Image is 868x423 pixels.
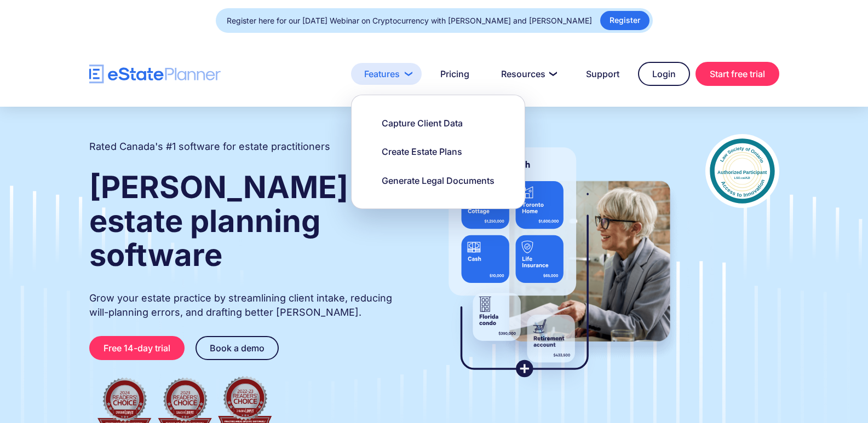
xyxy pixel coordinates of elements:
p: Grow your estate practice by streamlining client intake, reducing will-planning errors, and draft... [89,291,413,320]
a: Pricing [427,63,482,85]
strong: [PERSON_NAME] and estate planning software [89,169,412,274]
a: Login [638,62,690,86]
div: Capture Client Data [382,117,463,129]
a: Support [573,63,633,85]
a: Register [600,11,649,30]
a: Create Estate Plans [368,140,476,163]
a: Book a demo [196,336,279,360]
div: Generate Legal Documents [382,175,495,187]
a: home [89,65,221,84]
a: Free 14-day trial [89,336,185,360]
h2: Rated Canada's #1 software for estate practitioners [89,140,330,154]
a: Generate Legal Documents [368,169,508,192]
a: Start free trial [695,62,779,86]
div: Create Estate Plans [382,146,462,158]
a: Features [351,63,422,85]
a: Resources [488,63,567,85]
a: Capture Client Data [368,112,476,135]
div: Register here for our [DATE] Webinar on Cryptocurrency with [PERSON_NAME] and [PERSON_NAME] [227,13,592,28]
img: estate planner showing wills to their clients, using eState Planner, a leading estate planning so... [435,134,683,391]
